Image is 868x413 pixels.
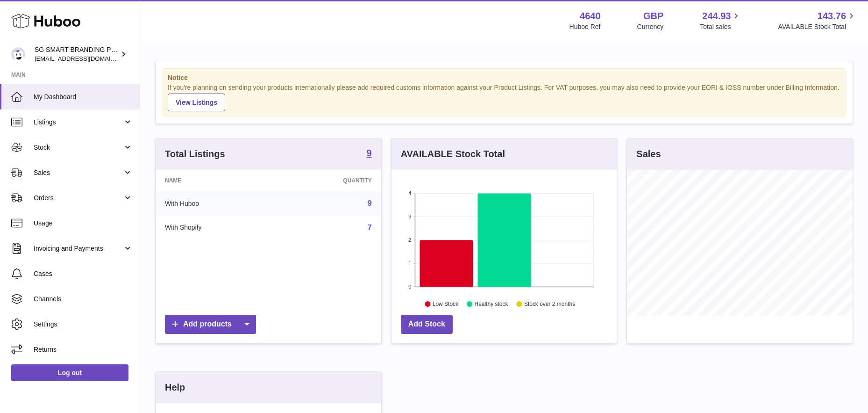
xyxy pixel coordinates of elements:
[34,118,123,127] span: Listings
[165,381,185,394] h3: Help
[168,83,840,111] div: If you're planning on sending your products internationally please add required customs informati...
[368,199,372,207] a: 9
[408,261,411,266] text: 1
[34,345,133,354] span: Returns
[408,284,411,290] text: 0
[637,22,664,31] div: Currency
[367,148,372,158] strong: 9
[700,22,741,31] span: Total sales
[569,22,601,31] div: Huboo Ref
[778,22,857,31] span: AVAILABLE Stock Total
[580,10,601,22] strong: 4640
[168,94,225,111] a: View Listings
[702,10,731,22] span: 244.93
[34,168,123,177] span: Sales
[34,320,133,329] span: Settings
[34,194,123,203] span: Orders
[35,45,119,63] div: SG SMART BRANDING PTE. LTD.
[34,219,133,228] span: Usage
[778,10,857,31] a: 143.76 AVAILABLE Stock Total
[165,315,256,334] a: Add products
[11,47,25,61] img: uktopsmileshipping@gmail.com
[408,237,411,243] text: 2
[168,73,840,82] strong: Notice
[636,148,661,160] h3: Sales
[367,148,372,159] a: 9
[35,55,137,62] span: [EMAIL_ADDRESS][DOMAIN_NAME]
[34,269,133,278] span: Cases
[700,10,741,31] a: 244.93 Total sales
[408,214,411,219] text: 3
[401,315,453,334] a: Add Stock
[156,216,277,240] td: With Shopify
[11,364,128,381] a: Log out
[433,301,459,307] text: Low Stock
[156,170,277,191] th: Name
[401,148,505,160] h3: AVAILABLE Stock Total
[156,191,277,216] td: With Huboo
[277,170,381,191] th: Quantity
[818,10,846,22] span: 143.76
[34,93,133,101] span: My Dashboard
[643,10,663,22] strong: GBP
[408,190,411,196] text: 4
[165,148,225,160] h3: Total Listings
[524,301,575,307] text: Stock over 2 months
[34,244,123,253] span: Invoicing and Payments
[474,301,508,307] text: Healthy stock
[34,143,123,152] span: Stock
[368,224,372,232] a: 7
[34,295,133,304] span: Channels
